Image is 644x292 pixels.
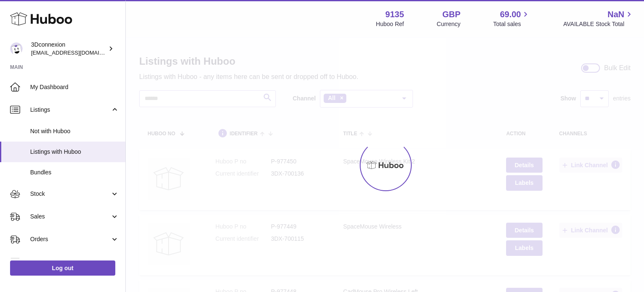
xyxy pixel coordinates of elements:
span: Orders [30,235,110,243]
span: Bundles [30,168,119,176]
span: Usage [30,258,119,266]
div: Currency [437,20,461,28]
span: NaN [608,9,624,20]
span: My Dashboard [30,83,119,91]
img: internalAdmin-9135@internal.huboo.com [10,42,23,55]
span: [EMAIL_ADDRESS][DOMAIN_NAME] [31,49,123,56]
span: Stock [30,190,110,198]
span: Sales [30,213,110,221]
span: 69.00 [500,9,521,20]
div: Huboo Ref [376,20,404,28]
span: AVAILABLE Stock Total [563,20,634,28]
span: Not with Huboo [30,127,119,135]
span: Listings [30,106,110,114]
div: 3Dconnexion [31,41,106,57]
a: Log out [10,260,115,276]
span: Total sales [493,20,530,28]
a: NaN AVAILABLE Stock Total [563,9,634,28]
a: 69.00 Total sales [493,9,530,28]
strong: GBP [442,9,460,20]
strong: 9135 [385,9,404,20]
span: Listings with Huboo [30,148,119,156]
